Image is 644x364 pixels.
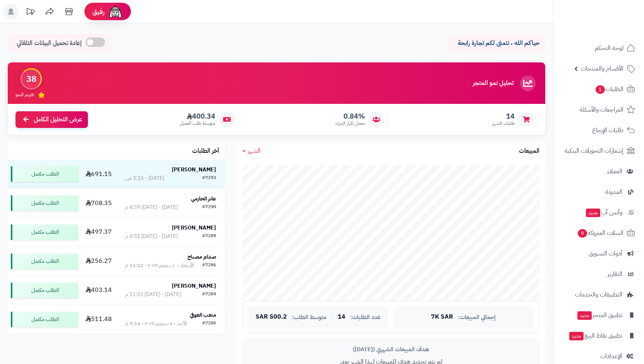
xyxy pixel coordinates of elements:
[202,204,216,211] div: #7290
[191,195,216,203] strong: عانر الحازمي
[608,269,622,279] span: التقارير
[592,125,623,136] span: طلبات الإرجاع
[607,166,622,177] span: العملاء
[580,104,623,115] span: المراجعات والأسئلة
[202,320,216,328] div: #7280
[180,112,215,121] span: 400.34
[21,4,40,21] a: تحديثات المنصة
[11,312,78,327] div: الطلب مكتمل
[202,291,216,298] div: #7284
[569,332,584,340] span: جديد
[81,305,117,334] td: 511.48
[335,120,365,127] span: معدل تكرار الشراء
[331,314,333,320] span: |
[558,141,639,160] a: إشعارات التحويلات البنكية
[81,247,117,276] td: 256.27
[172,282,216,290] strong: [PERSON_NAME]
[172,224,216,232] strong: [PERSON_NAME]
[202,262,216,269] div: #7286
[125,291,181,298] div: [DATE] - [DATE] 11:51 م
[519,148,539,155] h3: المبيعات
[11,283,78,298] div: الطلب مكتمل
[125,320,187,328] div: الأحد - ٧ سبتمبر ٢٠٢٥ - 9:14 م
[586,209,600,217] span: جديد
[81,189,117,217] td: 708.35
[125,204,178,211] div: [DATE] - [DATE] 4:59 م
[473,80,513,87] h3: تحليل نمو المتجر
[242,147,261,155] a: الشهر
[558,80,639,98] a: الطلبات1
[568,330,622,341] span: تطبيق نقاط البيع
[125,233,178,240] div: [DATE] - [DATE] 4:51 م
[577,229,587,238] span: 9
[558,326,639,345] a: تطبيق نقاط البيعجديد
[81,276,117,305] td: 403.14
[335,112,365,121] span: 0.84%
[292,314,326,321] span: متوسط الطلب:
[249,345,533,354] div: هدف المبيعات الشهري ([DATE])
[492,112,515,121] span: 14
[577,228,623,238] span: السلات المتروكة
[11,166,78,182] div: الطلب مكتمل
[565,145,623,156] span: إشعارات التحويلات البنكية
[202,233,216,240] div: #7289
[595,85,605,94] span: 1
[256,314,287,321] span: 500.2 SAR
[591,6,637,22] img: logo-2.png
[581,63,623,74] span: الأقسام والمنتجات
[492,120,515,127] span: طلبات الشهر
[190,311,216,319] strong: متعب العوفي
[172,166,216,174] strong: [PERSON_NAME]
[558,306,639,324] a: تطبيق المتجرجديد
[338,314,345,321] span: 14
[458,314,496,321] span: إجمالي المبيعات:
[454,39,539,48] p: حياكم الله ، نتمنى لكم تجارة رابحة
[192,148,219,155] h3: آخر الطلبات
[15,111,88,128] a: عرض التحليل الكامل
[187,253,216,261] strong: صدام مصباح
[202,174,216,182] div: #7293
[431,314,453,321] span: 7K SAR
[577,311,592,320] span: جديد
[595,43,623,53] span: لوحة التحكم
[600,351,622,362] span: الإعدادات
[585,207,622,218] span: وآتس آب
[15,91,34,98] span: تقييم النمو
[558,244,639,263] a: أدوات التسويق
[558,224,639,242] a: السلات المتروكة9
[577,310,622,321] span: تطبيق المتجر
[558,162,639,181] a: العملاء
[558,121,639,140] a: طلبات الإرجاع
[558,203,639,222] a: وآتس آبجديد
[34,115,82,124] span: عرض التحليل الكامل
[589,248,622,259] span: أدوات التسويق
[575,289,622,300] span: التطبيقات والخدمات
[248,146,261,155] span: الشهر
[558,183,639,201] a: المدونة
[558,265,639,283] a: التقارير
[11,254,78,269] div: الطلب مكتمل
[595,84,623,95] span: الطلبات
[125,174,164,182] div: [DATE] - 3:15 ص
[558,39,639,57] a: لوحة التحكم
[92,7,105,16] span: رفيق
[125,262,194,269] div: الأربعاء - ١٠ سبتمبر ٢٠٢٥ - 11:10 م
[17,39,82,48] span: إعادة تحميل البيانات التلقائي
[558,285,639,304] a: التطبيقات والخدمات
[605,186,622,197] span: المدونة
[180,120,215,127] span: متوسط طلب العميل
[81,218,117,247] td: 497.37
[11,195,78,211] div: الطلب مكتمل
[108,4,123,19] img: ai-face.png
[11,224,78,240] div: الطلب مكتمل
[81,160,117,188] td: 691.15
[350,314,381,321] span: عدد الطلبات:
[558,100,639,119] a: المراجعات والأسئلة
